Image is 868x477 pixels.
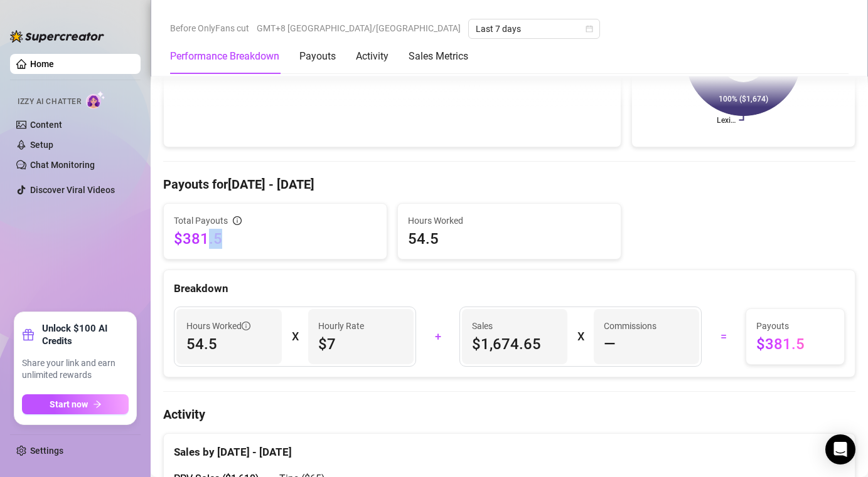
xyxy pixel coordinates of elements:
a: Chat Monitoring [30,160,95,170]
div: = [709,327,738,347]
div: X [577,327,584,347]
article: Hourly Rate [318,319,364,333]
span: 54.5 [186,334,272,354]
div: + [424,327,453,347]
span: Hours Worked [408,214,611,228]
div: X [292,327,298,347]
span: Izzy AI Chatter [18,96,81,108]
img: AI Chatter [86,91,105,109]
a: Setup [30,140,53,150]
span: Share your link and earn unlimited rewards [22,357,129,382]
span: arrow-right [93,400,102,409]
span: Start now [50,399,88,409]
span: 54.5 [408,229,611,249]
span: $1,674.65 [472,334,557,354]
a: Settings [30,446,63,456]
span: GMT+8 [GEOGRAPHIC_DATA]/[GEOGRAPHIC_DATA] [257,19,461,38]
button: Start nowarrow-right [22,394,129,414]
span: calendar [586,25,593,33]
div: Performance Breakdown [170,49,279,64]
span: Payouts [756,319,834,333]
span: $381.5 [174,229,377,249]
span: Before OnlyFans cut [170,19,249,38]
h4: Activity [163,406,855,423]
div: Sales by [DATE] - [DATE] [174,434,845,461]
div: Open Intercom Messenger [825,434,855,464]
h4: Payouts for [DATE] - [DATE] [163,176,855,193]
span: gift [22,328,35,341]
span: Hours Worked [186,319,250,333]
span: info-circle [242,322,250,330]
a: Home [30,59,54,69]
span: Sales [472,319,557,333]
span: $7 [318,334,404,354]
span: $381.5 [756,334,834,354]
span: Last 7 days [476,19,592,38]
div: Sales Metrics [409,49,468,64]
span: Total Payouts [174,214,228,228]
img: logo-BBDzfeDw.svg [10,30,104,43]
span: info-circle [233,216,242,225]
text: Lexi… [717,116,736,125]
div: Activity [356,49,388,64]
div: Breakdown [174,280,845,297]
strong: Unlock $100 AI Credits [42,322,129,347]
a: Discover Viral Videos [30,185,115,195]
article: Commissions [604,319,656,333]
div: Payouts [299,49,336,64]
span: — [604,334,616,354]
a: Content [30,120,62,130]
